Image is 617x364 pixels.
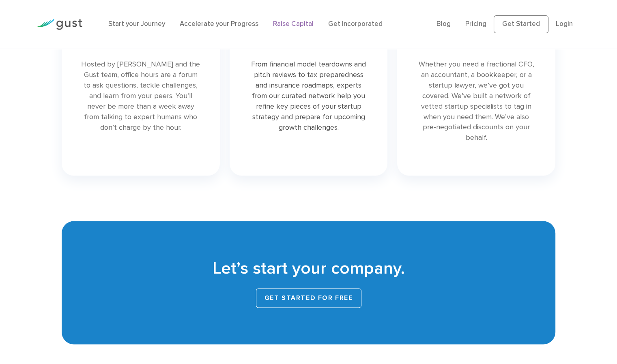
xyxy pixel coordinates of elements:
a: Get Incorporated [328,20,383,28]
h2: Let’s start your company. [74,257,543,280]
img: Gust Logo [37,19,82,30]
a: Pricing [465,20,486,28]
a: Get started for free [256,288,361,308]
a: Get Started [494,15,548,33]
a: Accelerate your Progress [180,20,258,28]
a: Login [556,20,573,28]
a: Raise Capital [273,20,314,28]
a: Start your Journey [108,20,165,28]
a: Blog [436,20,451,28]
